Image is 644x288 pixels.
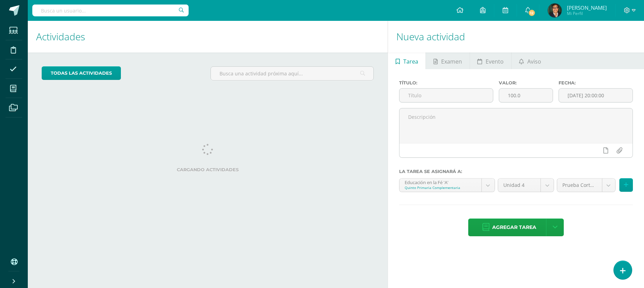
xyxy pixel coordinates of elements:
span: Examen [441,53,462,70]
h1: Actividades [36,21,379,52]
a: Aviso [512,52,549,69]
span: Aviso [527,53,541,70]
span: Unidad 4 [503,179,535,192]
input: Fecha de entrega [559,89,633,102]
a: Prueba Corta (0.0%) [557,179,615,192]
div: Educación en la Fé 'A' [405,179,476,185]
span: Evento [486,53,504,70]
span: Tarea [403,53,418,70]
input: Busca un usuario... [32,5,189,16]
input: Busca una actividad próxima aquí... [211,67,373,80]
span: Prueba Corta (0.0%) [562,179,597,192]
a: Unidad 4 [498,179,554,192]
div: Quinto Primaria Complementaria [405,185,476,190]
a: Examen [426,52,469,69]
span: [PERSON_NAME] [567,4,607,11]
a: todas las Actividades [42,66,121,80]
input: Título [399,89,493,102]
label: Título: [399,80,493,85]
span: Agregar tarea [492,219,536,236]
img: b9c1b873ac2977ebc1e76ab11d9f1297.png [548,3,562,17]
label: Fecha: [559,80,633,85]
span: 12 [528,9,536,17]
a: Evento [470,52,511,69]
a: Tarea [388,52,426,69]
label: Valor: [499,80,553,85]
a: Educación en la Fé 'A'Quinto Primaria Complementaria [399,179,495,192]
span: Mi Perfil [567,10,607,16]
h1: Nueva actividad [396,21,636,52]
input: Puntos máximos [499,89,553,102]
label: La tarea se asignará a: [399,169,633,174]
label: Cargando actividades [42,167,374,172]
